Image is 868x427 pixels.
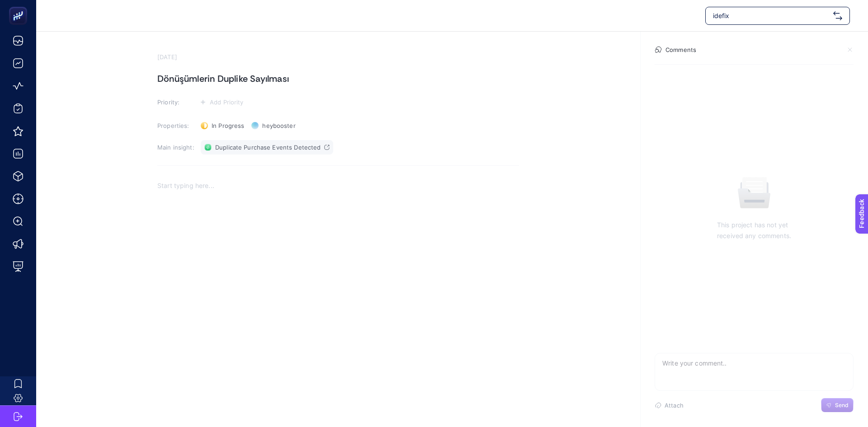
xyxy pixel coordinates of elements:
[210,99,244,106] span: Add Priority
[665,402,684,409] span: Attach
[157,99,195,106] h3: Priority:
[215,144,321,151] span: Duplicate Purchase Events Detected
[835,402,849,409] span: Send
[157,53,177,61] time: [DATE]
[197,97,246,108] button: Add Priority
[157,144,195,151] h3: Main insight:
[821,398,854,413] button: Send
[157,174,519,355] div: Rich Text Editor. Editing area: main
[713,11,830,20] span: idefix
[5,3,34,10] span: Feedback
[157,71,519,86] h1: Dönüşümlerin Duplike Sayılması
[262,122,295,129] span: heybooster
[717,220,791,241] p: This project has not yet received any comments.
[665,46,696,53] h4: Comments
[833,11,842,20] img: svg%3e
[201,140,333,155] a: Duplicate Purchase Events Detected
[212,122,244,129] span: In Progress
[157,122,195,129] h3: Properties:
